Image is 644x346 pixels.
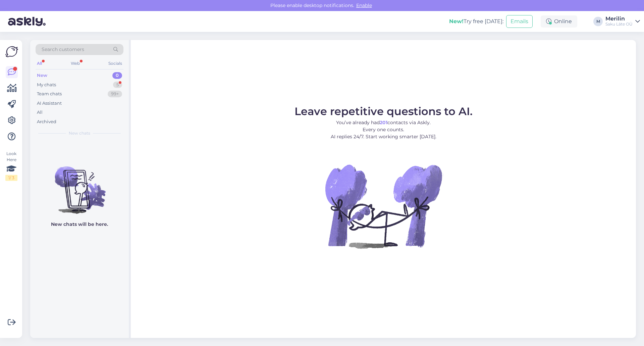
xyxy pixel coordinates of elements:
span: Leave repetitive questions to AI. [294,105,473,118]
div: All [36,59,43,68]
div: Online [541,15,577,28]
div: AI Assistant [37,100,62,107]
span: New chats [69,130,90,136]
div: Saku Läte OÜ [605,21,633,27]
span: Enable [354,2,374,8]
span: Search customers [42,46,84,53]
div: My chats [37,82,56,88]
img: Askly Logo [5,45,18,58]
div: 99+ [108,91,122,97]
div: Web [69,59,81,68]
div: M [593,17,603,26]
div: 5 [113,82,122,88]
div: Look Here [5,151,17,181]
p: You’ve already had contacts via Askly. Every one counts. AI replies 24/7. Start working smarter [... [294,119,473,140]
div: Try free [DATE]: [449,17,503,26]
b: 201 [380,119,387,126]
a: MerilinSaku Läte OÜ [605,16,640,27]
div: Merilin [605,16,633,21]
button: Emails [506,15,533,28]
div: All [37,109,43,116]
div: New [37,72,47,79]
p: New chats will be here. [51,221,108,228]
img: No chats [30,154,129,215]
div: Socials [107,59,123,68]
div: 1 / 3 [5,175,17,181]
div: Archived [37,118,56,125]
div: Team chats [37,91,62,97]
div: 0 [112,72,122,79]
img: No Chat active [323,146,444,266]
b: New! [449,18,464,24]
